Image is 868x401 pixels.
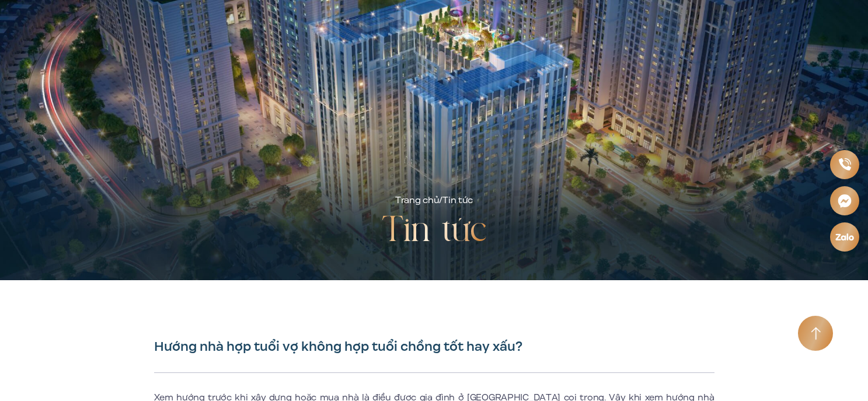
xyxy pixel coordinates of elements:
[395,194,439,207] a: Trang chủ
[837,193,852,208] img: Messenger icon
[154,339,714,355] h1: Hướng nhà hợp tuổi vợ không hợp tuổi chồng tốt hay xấu?
[382,208,487,254] h2: Tin tức
[442,194,473,207] span: Tin tức
[395,194,473,208] div: /
[811,327,821,340] img: Arrow icon
[835,232,855,241] img: Zalo icon
[838,158,851,171] img: Phone icon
